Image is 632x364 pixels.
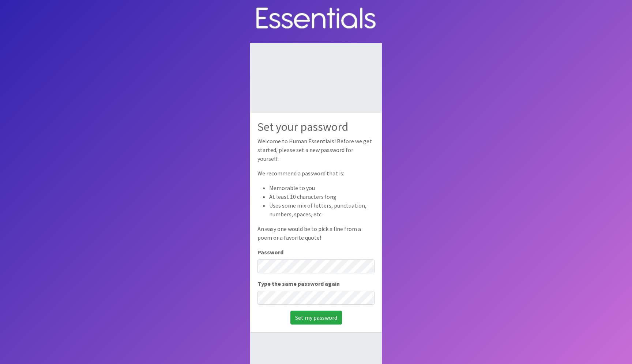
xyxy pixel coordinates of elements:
p: Welcome to Human Essentials! Before we get started, please set a new password for yourself. [257,137,375,163]
label: Type the same password again [257,279,340,288]
label: Password [257,248,283,257]
h2: Set your password [257,120,375,134]
li: At least 10 characters long [269,192,375,201]
li: Memorable to you [269,183,375,192]
li: Uses some mix of letters, punctuation, numbers, spaces, etc. [269,201,375,219]
p: An easy one would be to pick a line from a poem or a favorite quote! [257,224,375,242]
input: Set my password [290,311,342,325]
p: We recommend a password that is: [257,169,375,178]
